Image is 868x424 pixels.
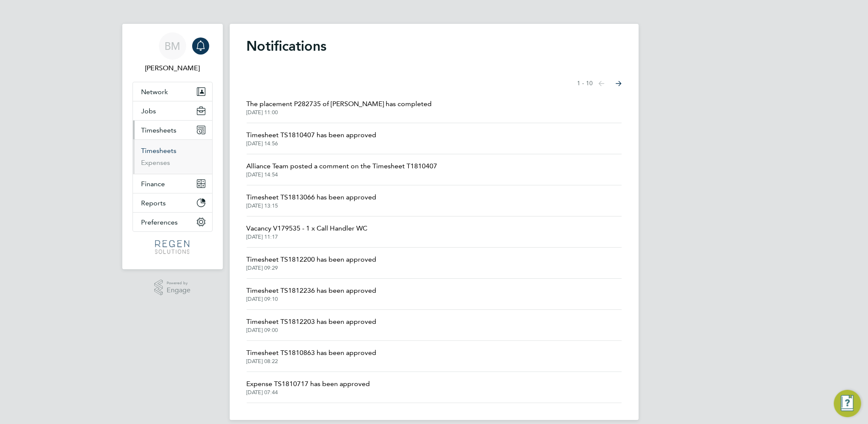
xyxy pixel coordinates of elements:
span: Alliance Team posted a comment on the Timesheet T1810407 [247,161,438,171]
a: Alliance Team posted a comment on the Timesheet T1810407[DATE] 14:54 [247,161,438,178]
span: Timesheets [141,126,177,134]
button: Reports [133,193,212,212]
h1: Notifications [247,37,622,55]
a: BM[PERSON_NAME] [133,32,213,73]
span: Jobs [141,107,156,115]
span: [DATE] 09:00 [247,327,377,334]
span: [DATE] 07:44 [247,389,370,396]
button: Network [133,82,212,101]
span: Reports [141,199,166,207]
span: [DATE] 08:22 [247,358,377,365]
span: [DATE] 09:10 [247,296,377,303]
a: Timesheet TS1812203 has been approved[DATE] 09:00 [247,317,377,334]
a: The placement P282735 of [PERSON_NAME] has completed[DATE] 11:00 [247,99,432,116]
span: [DATE] 14:54 [247,171,438,178]
span: 1 - 10 [577,79,593,88]
a: Expense TS1810717 has been approved[DATE] 07:44 [247,379,370,396]
span: Timesheet TS1812203 has been approved [247,317,377,327]
span: Expense TS1810717 has been approved [247,379,370,389]
span: Timesheet TS1813066 has been approved [247,192,377,202]
nav: Main navigation [122,24,223,269]
a: Timesheet TS1810863 has been approved[DATE] 08:22 [247,348,377,365]
nav: Select page of notifications list [577,75,622,92]
a: Timesheet TS1812236 has been approved[DATE] 09:10 [247,286,377,303]
a: Powered byEngage [154,280,190,296]
a: Timesheet TS1810407 has been approved[DATE] 14:56 [247,130,377,147]
a: Timesheet TS1813066 has been approved[DATE] 13:15 [247,192,377,209]
span: Preferences [141,218,178,226]
a: Timesheet TS1812200 has been approved[DATE] 09:29 [247,254,377,271]
span: [DATE] 14:56 [247,140,377,147]
button: Engage Resource Center [834,390,861,417]
span: Timesheet TS1812236 has been approved [247,286,377,296]
div: Timesheets [133,139,212,174]
a: Vacancy V179535 - 1 x Call Handler WC[DATE] 11:17 [247,223,368,240]
span: Billy Mcnamara [133,63,213,73]
span: Engage [167,287,190,294]
span: [DATE] 11:00 [247,109,432,116]
span: Powered by [167,280,190,287]
a: Timesheets [141,147,177,155]
img: regensolutions-logo-retina.png [155,240,190,254]
span: The placement P282735 of [PERSON_NAME] has completed [247,99,432,109]
span: Timesheet TS1812200 has been approved [247,254,377,265]
a: Go to home page [133,240,213,254]
span: [DATE] 09:29 [247,265,377,271]
span: Finance [141,180,165,188]
button: Finance [133,174,212,193]
span: [DATE] 11:17 [247,234,368,240]
span: Vacancy V179535 - 1 x Call Handler WC [247,223,368,234]
span: BM [164,40,180,52]
button: Jobs [133,101,212,120]
button: Timesheets [133,121,212,139]
button: Preferences [133,213,212,231]
span: [DATE] 13:15 [247,202,377,209]
span: Timesheet TS1810407 has been approved [247,130,377,140]
span: Network [141,88,168,96]
span: Timesheet TS1810863 has been approved [247,348,377,358]
a: Expenses [141,159,170,167]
